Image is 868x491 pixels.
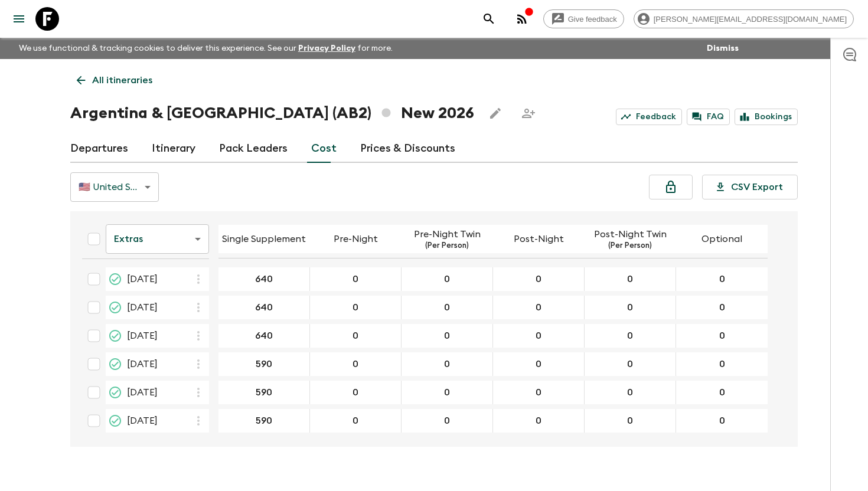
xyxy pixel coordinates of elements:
[585,324,676,348] div: 25 Nov 2026; Post-Night Twin
[676,267,768,291] div: 07 Nov 2026; Optional
[428,409,466,433] button: 0
[520,324,557,348] button: 0
[337,381,374,404] button: 0
[562,15,624,24] span: Give feedback
[337,352,374,376] button: 0
[218,352,310,376] div: 12 Dec 2026; Single Supplement
[127,414,158,428] span: [DATE]
[520,381,557,404] button: 0
[108,414,122,428] svg: Guaranteed
[611,324,649,348] button: 0
[310,324,402,348] div: 25 Nov 2026; Pre-Night
[428,324,466,348] button: 0
[311,135,337,163] a: Cost
[594,227,667,241] p: Post-Night Twin
[127,385,158,400] span: [DATE]
[108,329,122,343] svg: On Sale
[426,241,469,251] p: (Per Person)
[108,385,122,400] svg: On Sale
[735,109,798,125] a: Bookings
[517,102,540,125] span: Share this itinerary
[70,102,474,125] h1: Argentina & [GEOGRAPHIC_DATA] (AB2) New 2026
[337,267,374,291] button: 0
[704,40,742,57] button: Dismiss
[649,175,693,199] button: Unlock costs
[428,381,466,404] button: 0
[493,409,585,433] div: 29 Dec 2026; Post-Night
[106,222,209,256] div: Extras
[414,227,481,241] p: Pre-Night Twin
[218,324,310,348] div: 25 Nov 2026; Single Supplement
[298,44,355,53] a: Privacy Policy
[402,381,493,404] div: 20 Dec 2026; Pre-Night Twin
[218,296,310,319] div: 21 Nov 2026; Single Supplement
[108,300,122,315] svg: Guaranteed
[7,7,31,31] button: menu
[334,232,378,246] p: Pre-Night
[127,272,158,286] span: [DATE]
[609,241,652,251] p: (Per Person)
[337,296,374,319] button: 0
[337,409,374,433] button: 0
[241,324,287,348] button: 640
[676,409,768,433] div: 29 Dec 2026; Optional
[337,324,374,348] button: 0
[152,135,195,163] a: Itinerary
[520,296,557,319] button: 0
[701,232,742,246] p: Optional
[520,267,557,291] button: 0
[310,267,402,291] div: 07 Nov 2026; Pre-Night
[219,135,288,163] a: Pack Leaders
[402,324,493,348] div: 25 Nov 2026; Pre-Night Twin
[127,329,158,343] span: [DATE]
[611,381,649,404] button: 0
[241,267,287,291] button: 640
[70,135,128,163] a: Departures
[402,352,493,376] div: 12 Dec 2026; Pre-Night Twin
[70,68,159,92] a: All itineraries
[310,409,402,433] div: 29 Dec 2026; Pre-Night
[242,352,286,376] button: 590
[242,409,286,433] button: 590
[428,267,466,291] button: 0
[611,296,649,319] button: 0
[223,232,306,246] p: Single Supplement
[402,267,493,291] div: 07 Nov 2026; Pre-Night Twin
[360,135,455,163] a: Prices & Discounts
[676,324,768,348] div: 25 Nov 2026; Optional
[585,296,676,319] div: 21 Nov 2026; Post-Night Twin
[585,409,676,433] div: 29 Dec 2026; Post-Night Twin
[616,109,682,125] a: Feedback
[634,9,854,28] div: [PERSON_NAME][EMAIL_ADDRESS][DOMAIN_NAME]
[493,381,585,404] div: 20 Dec 2026; Post-Night
[310,296,402,319] div: 21 Nov 2026; Pre-Night
[484,102,507,125] button: Edit this itinerary
[702,175,798,199] button: CSV Export
[543,9,624,28] a: Give feedback
[703,324,741,348] button: 0
[92,73,152,87] p: All itineraries
[611,352,649,376] button: 0
[493,296,585,319] div: 21 Nov 2026; Post-Night
[428,352,466,376] button: 0
[218,409,310,433] div: 29 Dec 2026; Single Supplement
[14,38,397,59] p: We use functional & tracking cookies to deliver this experience. See our for more.
[242,381,286,404] button: 590
[676,381,768,404] div: 20 Dec 2026; Optional
[520,352,557,376] button: 0
[703,296,741,319] button: 0
[514,232,564,246] p: Post-Night
[402,409,493,433] div: 29 Dec 2026; Pre-Night Twin
[493,267,585,291] div: 07 Nov 2026; Post-Night
[611,409,649,433] button: 0
[108,357,122,371] svg: On Sale
[493,352,585,376] div: 12 Dec 2026; Post-Night
[108,272,122,286] svg: On Sale
[703,381,741,404] button: 0
[703,409,741,433] button: 0
[585,267,676,291] div: 07 Nov 2026; Post-Night Twin
[127,357,158,371] span: [DATE]
[493,324,585,348] div: 25 Nov 2026; Post-Night
[520,409,557,433] button: 0
[611,267,649,291] button: 0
